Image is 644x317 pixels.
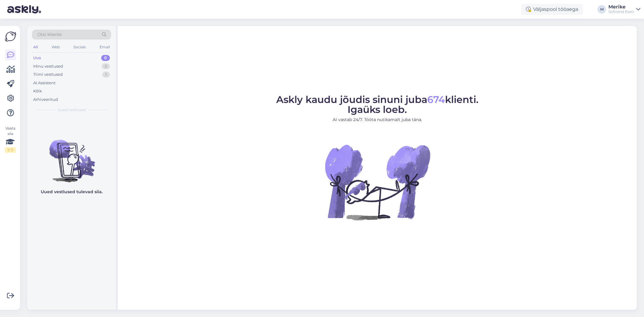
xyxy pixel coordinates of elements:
[58,107,86,113] span: Uued vestlused
[33,88,42,94] div: Kõik
[33,97,58,103] div: Arhiveeritud
[37,31,62,38] span: Otsi kliente
[33,63,63,69] div: Minu vestlused
[101,55,110,61] div: 0
[27,129,116,183] img: No chats
[50,43,61,51] div: Web
[5,126,16,153] div: Vaata siia
[608,5,634,9] div: Merike
[41,189,103,195] p: Uued vestlused tulevad siia.
[276,117,479,123] p: AI vastab 24/7. Tööta nutikamalt juba täna.
[598,5,606,14] div: M
[33,72,63,78] div: Tiimi vestlused
[5,31,16,42] img: Askly Logo
[608,5,640,14] a: MerikeSoftrend Eesti
[72,43,87,51] div: Socials
[5,147,16,153] div: 1 / 3
[102,72,110,78] div: 1
[98,43,111,51] div: Email
[33,55,41,61] div: Uus
[323,128,432,236] img: No Chat active
[608,9,634,14] div: Softrend Eesti
[102,63,110,69] div: 5
[33,80,56,86] div: AI Assistent
[427,94,445,105] span: 674
[276,94,479,115] span: Askly kaudu jõudis sinuni juba klienti. Igaüks loeb.
[521,4,583,15] div: Väljaspool tööaega
[32,43,39,51] div: All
